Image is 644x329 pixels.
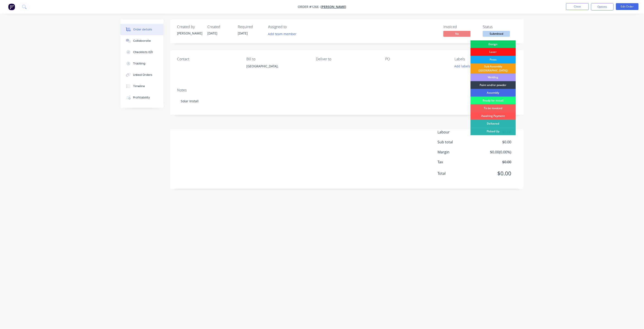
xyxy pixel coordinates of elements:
[483,31,510,38] button: Submitted
[177,88,517,92] div: Notes
[177,31,202,36] div: [PERSON_NAME]
[483,31,510,37] span: Submitted
[321,5,346,9] a: [PERSON_NAME]
[471,74,516,81] div: Welding
[437,171,478,176] span: Total
[437,159,478,165] span: Tax
[120,47,163,58] button: Checklists 0/0
[471,104,516,112] div: To be invoiced
[471,112,516,120] div: Awaiting Payment
[471,120,516,128] div: Delivered
[133,50,153,54] div: Checklists 0/0
[133,84,145,88] div: Timeline
[483,25,517,29] div: Status
[246,57,308,61] div: Bill to
[316,57,378,61] div: Deliver to
[207,31,217,35] span: [DATE]
[452,63,473,69] button: Add labels
[246,63,308,78] div: [GEOGRAPHIC_DATA],
[207,25,232,29] div: Created
[455,57,517,61] div: Labels
[266,31,299,37] button: Add team member
[268,25,313,29] div: Assigned to
[238,25,263,29] div: Required
[120,24,163,35] button: Order details
[8,3,15,10] img: Factory
[120,81,163,92] button: Timeline
[471,128,516,135] div: Picked Up
[437,129,478,135] span: Labour
[385,57,447,61] div: PO
[177,94,517,108] div: Solar Install
[133,27,152,32] div: Order details
[471,48,516,56] div: Laser
[133,39,151,43] div: Collaborate
[471,97,516,104] div: Ready for install
[437,139,478,145] span: Sub total
[268,31,299,37] button: Add team member
[298,5,321,9] span: Order #1266 -
[120,35,163,47] button: Collaborate
[566,3,589,10] button: Close
[133,73,153,77] div: Linked Orders
[437,149,478,155] span: Margin
[471,56,516,64] div: Press
[478,159,511,165] span: $0.00
[120,69,163,81] button: Linked Orders
[471,89,516,97] div: Assembly
[591,3,614,10] button: Options
[616,3,639,10] button: Edit Order
[246,63,308,69] div: [GEOGRAPHIC_DATA],
[120,92,163,103] button: Profitability
[471,40,516,48] div: Design
[133,61,146,66] div: Tracking
[177,57,239,61] div: Contact
[177,25,202,29] div: Created by
[471,64,516,74] div: Sub Assembly ([GEOGRAPHIC_DATA])
[443,31,471,37] span: No
[443,25,477,29] div: Invoiced
[478,169,511,177] span: $0.00
[471,81,516,89] div: Paint and/or powder
[120,58,163,69] button: Tracking
[238,31,248,35] span: [DATE]
[133,96,150,100] div: Profitability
